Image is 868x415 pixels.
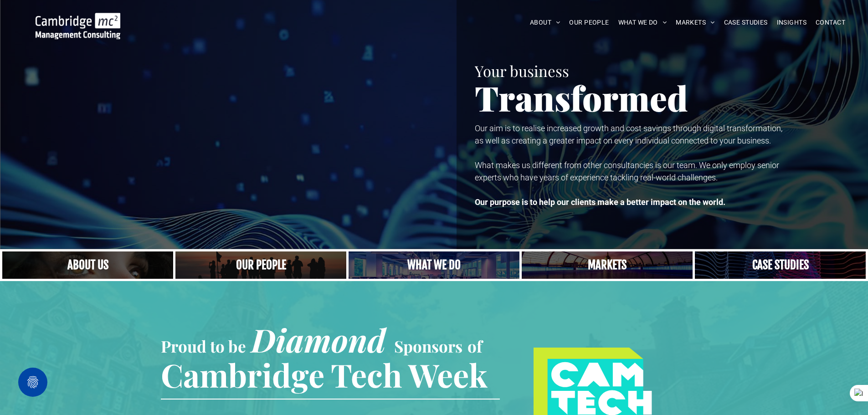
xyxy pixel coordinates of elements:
a: MARKETS [671,15,719,30]
a: A yoga teacher lifting his whole body off the ground in the peacock pose [349,251,519,279]
span: Cambridge Tech Week [161,353,488,396]
a: Close up of woman's face, centered on her eyes [2,251,173,279]
a: CONTACT [811,15,850,30]
a: INSIGHTS [772,15,811,30]
span: of [467,335,482,357]
span: What makes us different from other consultancies is our team. We only employ senior experts who h... [475,160,779,182]
a: OUR PEOPLE [565,15,613,30]
span: Transformed [475,75,688,120]
img: Go to Homepage [36,13,120,39]
a: CASE STUDIES [719,15,772,30]
span: Proud to be [161,335,246,357]
span: Your business [475,61,569,81]
a: ABOUT [525,15,565,30]
a: WHAT WE DO [614,15,672,30]
a: A crowd in silhouette at sunset, on a rise or lookout point [175,251,346,279]
span: Diamond [251,318,386,361]
span: Sponsors [394,335,462,357]
strong: Our purpose is to help our clients make a better impact on the world. [475,197,725,207]
span: Our aim is to realise increased growth and cost savings through digital transformation, as well a... [475,123,782,145]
